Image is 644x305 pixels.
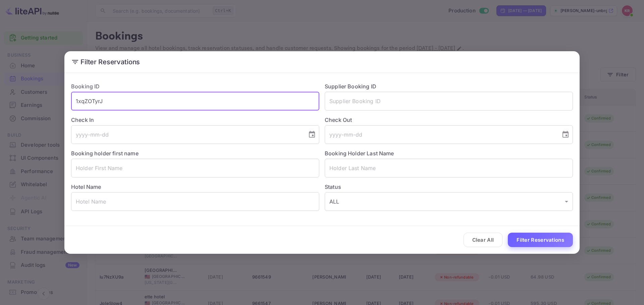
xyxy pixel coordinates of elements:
[71,125,303,144] input: yyyy-mm-dd
[305,128,319,141] button: Choose date
[71,159,319,177] input: Holder First Name
[71,83,100,90] label: Booking ID
[325,159,573,177] input: Holder Last Name
[71,116,319,124] label: Check In
[325,92,573,110] input: Supplier Booking ID
[559,128,572,141] button: Choose date
[464,233,503,247] button: Clear All
[71,92,319,110] input: Booking ID
[71,150,139,157] label: Booking holder first name
[64,51,580,73] h2: Filter Reservations
[71,192,319,211] input: Hotel Name
[508,233,573,247] button: Filter Reservations
[71,183,101,190] label: Hotel Name
[325,183,573,191] label: Status
[325,83,376,90] label: Supplier Booking ID
[325,116,573,124] label: Check Out
[325,192,573,211] div: ALL
[325,150,394,157] label: Booking Holder Last Name
[325,125,556,144] input: yyyy-mm-dd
